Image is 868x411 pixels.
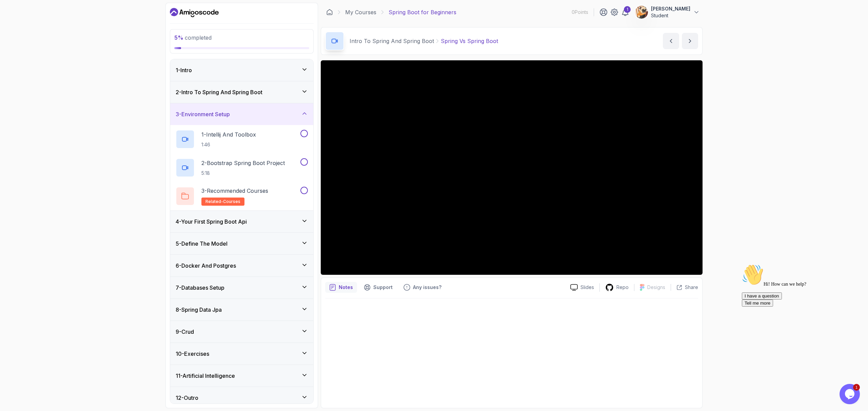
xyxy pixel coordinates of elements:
button: notes button [325,282,357,293]
a: Repo [600,283,634,292]
p: Any issues? [413,284,441,291]
button: 11-Artificial Intelligence [170,365,313,387]
p: [PERSON_NAME] [651,5,690,12]
button: 3-Environment Setup [170,103,313,125]
button: 3-Recommended Coursesrelated-courses [176,187,308,206]
button: 5-Define The Model [170,233,313,254]
p: Spring Vs Spring Boot [441,37,498,45]
p: 3 - Recommended Courses [201,187,268,195]
h3: 2 - Intro To Spring And Spring Boot [176,88,262,96]
button: Feedback button [399,282,446,293]
button: 2-Intro To Spring And Spring Boot [170,81,313,103]
p: Designs [647,284,665,291]
p: Repo [616,284,629,291]
button: 2-Bootstrap Spring Boot Project5:18 [176,158,308,177]
iframe: chat widget [840,384,861,404]
h3: 9 - Crud [176,328,194,336]
h3: 8 - Spring Data Jpa [176,306,222,314]
p: Student [651,12,690,19]
h3: 5 - Define The Model [176,240,228,248]
button: user profile image[PERSON_NAME]Student [635,5,700,19]
button: 1-Intellij And Toolbox1:46 [176,130,308,149]
p: Support [373,284,393,291]
button: 6-Docker And Postgres [170,255,313,276]
p: 5:18 [201,170,285,177]
button: 10-Exercises [170,343,313,365]
span: completed [174,34,212,41]
button: 7-Databases Setup [170,277,313,299]
a: My Courses [345,8,376,16]
p: 0 Points [572,9,588,16]
p: Slides [580,284,594,291]
p: Notes [339,284,353,291]
button: 9-Crud [170,321,313,343]
h3: 1 - Intro [176,66,192,74]
button: 8-Spring Data Jpa [170,299,313,321]
button: I have a question [3,31,43,38]
img: user profile image [635,6,648,19]
button: Support button [360,282,397,293]
h3: 7 - Databases Setup [176,284,224,292]
h3: 4 - Your First Spring Boot Api [176,218,247,226]
a: Slides [565,284,599,291]
button: Share [671,284,698,291]
p: 1 - Intellij And Toolbox [201,130,256,139]
p: 2 - Bootstrap Spring Boot Project [201,159,285,167]
h3: 12 - Outro [176,394,198,402]
iframe: chat widget [739,261,861,381]
button: Tell me more [3,38,34,45]
a: Dashboard [326,9,333,16]
h3: 10 - Exercises [176,350,209,358]
p: 1:46 [201,141,256,148]
span: Hi! How can we help? [3,20,67,25]
div: 👋Hi! How can we help?I have a questionTell me more [3,3,125,45]
a: Dashboard [170,7,219,18]
h3: 6 - Docker And Postgres [176,262,236,270]
div: 1 [624,6,631,13]
h3: 3 - Environment Setup [176,110,230,118]
button: 1-Intro [170,59,313,81]
span: 5 % [174,34,183,41]
img: :wave: [3,3,24,24]
button: next content [682,33,698,49]
span: related-courses [205,199,240,204]
p: Share [685,284,698,291]
button: 12-Outro [170,387,313,409]
iframe: 1 - Spring vs Spring Boot [321,60,703,275]
a: 1 [621,8,629,16]
p: Spring Boot for Beginners [389,8,456,16]
p: Intro To Spring And Spring Boot [350,37,434,45]
h3: 11 - Artificial Intelligence [176,372,235,380]
button: previous content [663,33,679,49]
button: 4-Your First Spring Boot Api [170,211,313,232]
